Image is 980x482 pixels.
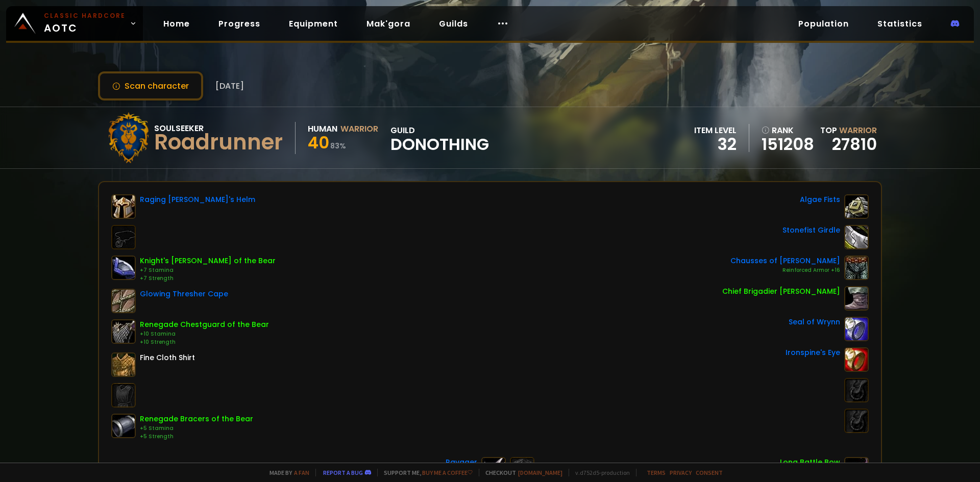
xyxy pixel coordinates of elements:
img: item-6906 [844,194,869,219]
div: Seal of Wrynn [789,317,840,327]
a: a fan [294,469,309,476]
a: Population [790,13,857,34]
div: Reinforced Armor +16 [730,266,840,274]
img: item-7459 [111,256,136,280]
div: Fine Cloth Shirt [140,352,195,363]
div: Ironspine's Eye [786,347,840,358]
span: Made by [263,469,309,476]
a: 151208 [762,137,814,152]
div: Renegade Chestguard of the Bear [140,319,269,330]
div: Glowing Thresher Cape [140,289,228,299]
a: Home [155,13,198,34]
span: 40 [308,131,329,154]
a: 27810 [832,133,877,156]
span: [DATE] [215,80,244,92]
div: Knight's [PERSON_NAME] of the Bear [140,256,276,266]
div: Ravager [446,457,477,468]
a: Mak'gora [358,13,419,34]
div: Raging [PERSON_NAME]'s Helm [140,194,255,205]
div: +7 Stamina [140,266,276,274]
small: Classic Hardcore [44,11,126,20]
span: Donothing [390,137,489,152]
a: [DOMAIN_NAME] [518,469,562,476]
div: guild [390,124,489,152]
img: item-9865 [111,414,136,438]
div: Algae Fists [800,194,840,205]
a: Consent [696,469,723,476]
div: Soulseeker [154,122,283,135]
img: item-2933 [844,317,869,341]
a: Equipment [281,13,346,34]
img: item-6901 [111,289,136,313]
div: +5 Stamina [140,424,253,433]
div: 32 [694,137,737,152]
a: Privacy [670,469,692,476]
div: rank [762,124,814,137]
img: item-9866 [111,319,136,344]
img: item-7686 [844,347,869,372]
button: Scan character [98,71,203,100]
small: 83 % [330,141,346,151]
div: +10 Stamina [140,330,269,338]
img: item-7719 [111,194,136,219]
div: Chausses of [PERSON_NAME] [730,256,840,266]
div: Chief Brigadier [PERSON_NAME] [722,286,840,297]
img: item-859 [111,352,136,377]
div: +10 Strength [140,338,269,346]
span: Checkout [479,469,562,476]
img: item-6412 [844,286,869,311]
div: Renegade Bracers of the Bear [140,414,253,424]
div: +7 Strength [140,274,276,283]
a: Report a bug [323,469,363,476]
img: item-6742 [844,225,869,249]
a: Progress [210,13,268,34]
div: Stonefist Girdle [782,225,840,236]
div: Warrior [340,122,378,135]
a: Classic HardcoreAOTC [6,6,143,41]
span: Warrior [839,124,877,136]
img: item-6087 [844,256,869,280]
div: Top [820,124,877,137]
div: Human [308,122,337,135]
div: Roadrunner [154,135,283,150]
a: Buy me a coffee [422,469,473,476]
div: item level [694,124,737,137]
span: Support me, [377,469,473,476]
div: Long Battle Bow [780,457,840,468]
span: v. d752d5 - production [569,469,630,476]
div: +5 Strength [140,433,253,441]
a: Terms [647,469,666,476]
a: Statistics [869,13,930,34]
span: AOTC [44,11,126,36]
a: Guilds [431,13,476,34]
